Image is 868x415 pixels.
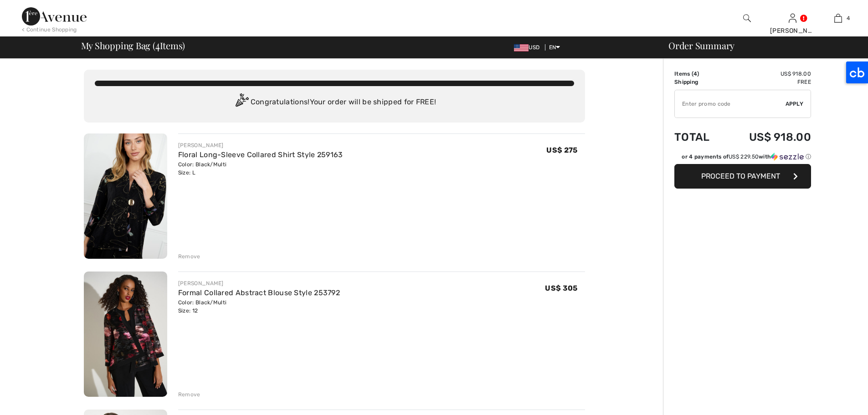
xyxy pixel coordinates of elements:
[674,122,724,153] td: Total
[724,70,811,78] td: US$ 918.00
[178,141,343,149] div: [PERSON_NAME]
[743,13,751,24] img: search the website
[84,133,167,259] img: Floral Long-Sleeve Collared Shirt Style 259163
[178,279,340,287] div: [PERSON_NAME]
[657,41,863,50] div: Order Summary
[675,90,786,118] input: Promo code
[514,44,543,51] span: USD
[514,44,529,51] img: US Dollar
[674,164,811,189] button: Proceed to Payment
[701,172,780,180] span: Proceed to Payment
[786,100,804,108] span: Apply
[178,298,340,315] div: Color: Black/Multi Size: 12
[84,272,167,397] img: Formal Collared Abstract Blouse Style 253792
[545,284,577,292] span: US$ 305
[232,93,251,112] img: Congratulation2.svg
[789,13,796,24] img: My Info
[771,153,804,161] img: Sezzle
[95,93,574,112] div: Congratulations! Your order will be shipped for FREE!
[789,14,796,22] a: Sign In
[155,39,160,51] span: 4
[674,153,811,164] div: or 4 payments ofUS$ 229.50withSezzle Click to learn more about Sezzle
[22,7,87,26] img: 1ère Avenue
[178,390,200,399] div: Remove
[674,78,724,86] td: Shipping
[178,288,340,297] a: Formal Collared Abstract Blouse Style 253792
[674,70,724,78] td: Items ( )
[693,71,697,77] span: 4
[546,146,577,154] span: US$ 275
[81,41,185,50] span: My Shopping Bag ( Items)
[729,154,759,160] span: US$ 229.50
[847,14,850,22] span: 4
[22,26,77,34] div: < Continue Shopping
[816,13,860,24] a: 4
[178,160,343,177] div: Color: Black/Multi Size: L
[724,122,811,153] td: US$ 918.00
[549,44,560,51] span: EN
[682,153,811,161] div: or 4 payments of with
[834,13,842,24] img: My Bag
[724,78,811,86] td: Free
[178,252,200,261] div: Remove
[770,26,815,36] div: [PERSON_NAME]
[178,150,343,159] a: Floral Long-Sleeve Collared Shirt Style 259163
